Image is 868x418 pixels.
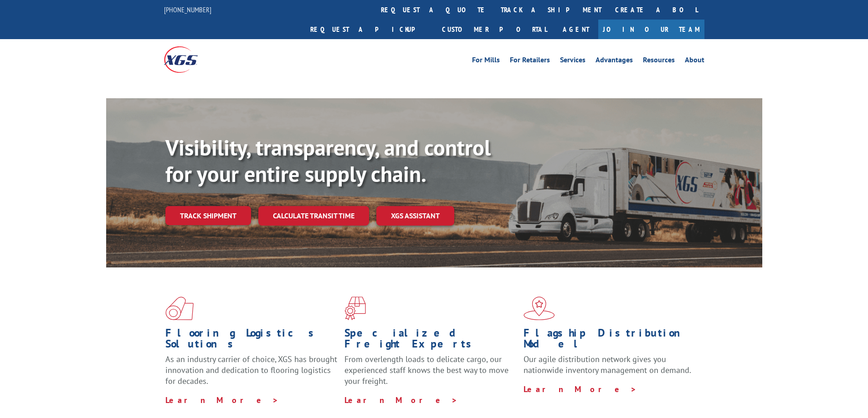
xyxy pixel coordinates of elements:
[472,56,500,66] a: For Mills
[685,56,704,66] a: About
[344,395,458,405] a: Learn More >
[554,20,598,39] a: Agent
[510,56,550,66] a: For Retailers
[344,354,517,394] p: From overlength loads to delicate cargo, our experienced staff knows the best way to move your fr...
[596,56,633,66] a: Advantages
[258,206,369,226] a: Calculate transit time
[598,20,704,39] a: Join Our Team
[165,206,251,225] a: Track shipment
[344,327,517,354] h1: Specialized Freight Experts
[376,206,454,226] a: XGS ASSISTANT
[165,395,279,405] a: Learn More >
[643,56,675,66] a: Resources
[165,133,491,188] b: Visibility, transparency, and control for your entire supply chain.
[524,297,555,320] img: xgs-icon-flagship-distribution-model-red
[164,5,211,14] a: [PHONE_NUMBER]
[560,56,586,66] a: Services
[524,384,637,394] a: Learn More >
[165,327,338,354] h1: Flooring Logistics Solutions
[303,20,435,39] a: Request a pickup
[524,354,691,375] span: Our agile distribution network gives you nationwide inventory management on demand.
[165,297,194,320] img: xgs-icon-total-supply-chain-intelligence-red
[344,297,366,320] img: xgs-icon-focused-on-flooring-red
[165,354,337,386] span: As an industry carrier of choice, XGS has brought innovation and dedication to flooring logistics...
[435,20,554,39] a: Customer Portal
[524,327,696,354] h1: Flagship Distribution Model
